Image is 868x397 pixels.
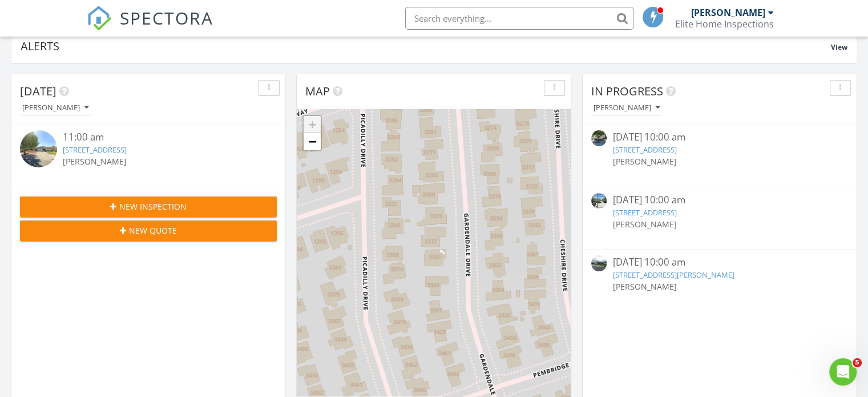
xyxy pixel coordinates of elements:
[831,42,847,52] span: View
[63,130,256,145] div: 11:00 am
[20,101,91,116] button: [PERSON_NAME]
[594,104,660,112] div: [PERSON_NAME]
[612,193,826,207] div: [DATE] 10:00 am
[612,145,676,155] a: [STREET_ADDRESS]
[87,6,112,31] img: The Best Home Inspection Software - Spectora
[591,193,848,243] a: [DATE] 10:00 am [STREET_ADDRESS] [PERSON_NAME]
[63,156,127,167] span: [PERSON_NAME]
[87,15,213,39] a: SPECTORA
[129,224,177,236] span: New Quote
[434,243,441,250] div: 3351 Gardendale Dr, San Jose, CA 95118
[612,207,676,218] a: [STREET_ADDRESS]
[120,6,213,30] span: SPECTORA
[591,255,848,306] a: [DATE] 10:00 am [STREET_ADDRESS][PERSON_NAME] [PERSON_NAME]
[305,83,330,99] span: Map
[438,248,447,257] i: 1
[591,193,607,208] img: streetview
[20,197,277,217] button: New Inspection
[612,255,826,270] div: [DATE] 10:00 am
[591,130,607,146] img: streetview
[22,104,88,112] div: [PERSON_NAME]
[405,7,633,30] input: Search everything...
[20,220,277,241] button: New Quote
[591,83,663,99] span: In Progress
[20,130,57,167] img: streetview
[304,133,321,150] a: Zoom out
[21,38,831,54] div: Alerts
[119,200,187,212] span: New Inspection
[612,270,734,280] a: [STREET_ADDRESS][PERSON_NAME]
[20,130,277,181] a: 11:00 am [STREET_ADDRESS] [PERSON_NAME]
[829,358,857,386] iframe: Intercom live chat
[691,7,765,18] div: [PERSON_NAME]
[612,281,676,292] span: [PERSON_NAME]
[853,358,862,367] span: 5
[612,156,676,167] span: [PERSON_NAME]
[591,101,662,116] button: [PERSON_NAME]
[591,255,607,271] img: streetview
[675,18,774,30] div: Elite Home Inspections
[612,219,676,230] span: [PERSON_NAME]
[591,130,848,181] a: [DATE] 10:00 am [STREET_ADDRESS] [PERSON_NAME]
[304,116,321,133] a: Zoom in
[63,145,127,155] a: [STREET_ADDRESS]
[612,130,826,145] div: [DATE] 10:00 am
[20,83,56,99] span: [DATE]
